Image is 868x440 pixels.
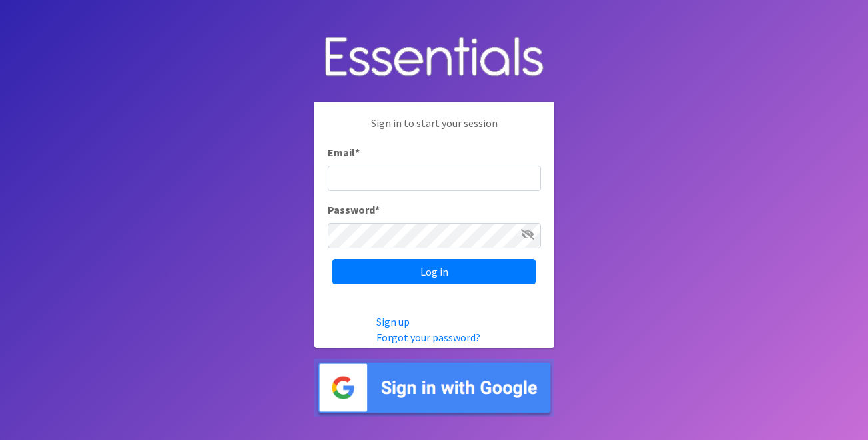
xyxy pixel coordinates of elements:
label: Password [328,202,380,218]
a: Forgot your password? [376,331,480,344]
img: Sign in with Google [314,359,554,417]
input: Log in [332,259,536,284]
a: Sign up [376,315,410,328]
label: Email [328,144,360,160]
p: Sign in to start your session [328,115,541,144]
img: Human Essentials [314,23,554,92]
abbr: required [355,146,360,159]
abbr: required [375,203,380,216]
